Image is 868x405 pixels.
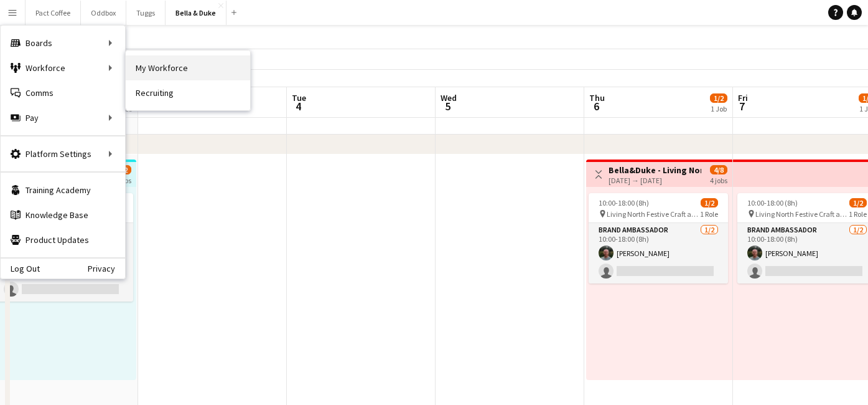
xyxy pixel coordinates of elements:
[700,209,718,219] span: 1 Role
[1,55,125,80] div: Workforce
[736,99,748,113] span: 7
[88,264,125,274] a: Privacy
[710,165,727,174] span: 4/8
[1,227,125,252] a: Product Updates
[1,80,125,105] a: Comms
[589,92,605,103] span: Thu
[1,105,125,130] div: Pay
[747,198,798,207] span: 10:00-18:00 (8h)
[607,209,700,219] span: Living North Festive Craft and Gift Fair
[1,31,125,55] div: Boards
[738,92,748,103] span: Fri
[849,209,867,219] span: 1 Role
[849,198,867,207] span: 1/2
[166,1,226,25] button: Bella & Duke
[599,198,649,207] span: 10:00-18:00 (8h)
[701,198,718,207] span: 1/2
[126,55,250,80] a: My Workforce
[710,174,727,185] div: 4 jobs
[126,1,166,25] button: Tuggs
[81,1,126,25] button: Oddbox
[292,92,306,103] span: Tue
[26,1,81,25] button: Pact Coffee
[589,223,728,283] app-card-role: Brand Ambassador1/210:00-18:00 (8h)[PERSON_NAME]
[1,202,125,227] a: Knowledge Base
[1,264,40,274] a: Log Out
[589,193,728,283] app-job-card: 10:00-18:00 (8h)1/2 Living North Festive Craft and Gift Fair1 RoleBrand Ambassador1/210:00-18:00 ...
[710,93,727,103] span: 1/2
[441,92,457,103] span: Wed
[439,99,457,113] span: 5
[290,99,306,113] span: 4
[1,178,125,202] a: Training Academy
[587,99,605,113] span: 6
[609,176,701,185] div: [DATE] → [DATE]
[609,164,701,176] h3: Bella&Duke - Living North Festive Craft and Gift Fair
[711,104,727,113] div: 1 Job
[1,141,125,166] div: Platform Settings
[126,80,250,105] a: Recruiting
[755,209,849,219] span: Living North Festive Craft and Gift Fair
